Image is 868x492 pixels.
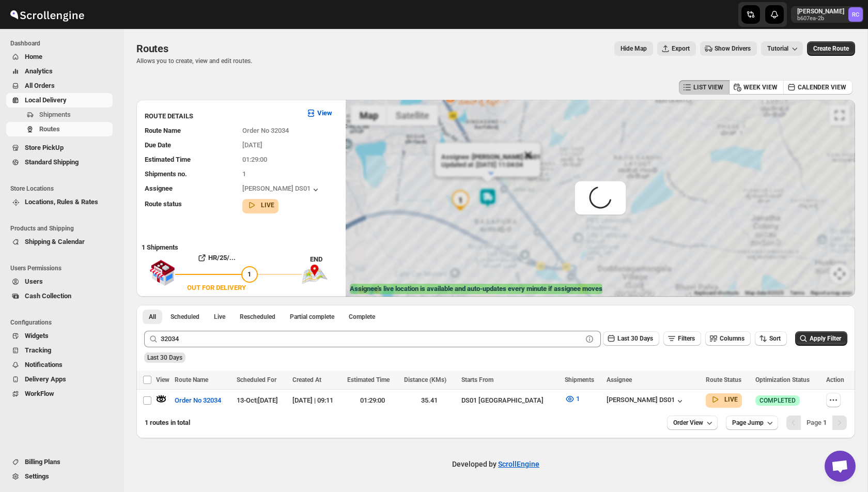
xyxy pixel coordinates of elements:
[145,185,173,192] span: Assignee
[175,395,221,406] span: Order No 32034
[6,122,113,136] button: Routes
[6,64,113,79] button: Analytics
[6,79,113,93] button: All Orders
[729,80,784,95] button: WEEK VIEW
[783,80,853,95] button: CALENDER VIEW
[607,396,685,406] div: [PERSON_NAME] DS01
[39,125,60,133] span: Routes
[242,141,262,149] span: [DATE]
[242,156,267,163] span: 01:29:00
[242,170,246,178] span: 1
[6,469,113,484] button: Settings
[621,44,647,53] span: Hide Map
[292,376,321,383] span: Created At
[813,44,849,53] span: Create Route
[25,67,53,75] span: Analytics
[149,313,156,321] span: All
[10,318,117,327] span: Configurations
[25,238,85,245] span: Shipping & Calendar
[10,185,117,193] span: Store Locations
[657,41,696,56] button: Export
[10,264,117,272] span: Users Permissions
[724,396,738,403] b: LIVE
[6,235,113,249] button: Shipping & Calendar
[826,376,844,383] span: Action
[769,335,781,342] span: Sort
[145,170,187,178] span: Shipments no.
[6,455,113,469] button: Billing Plans
[706,376,741,383] span: Route Status
[171,313,199,321] span: Scheduled
[755,331,787,346] button: Sort
[6,329,113,343] button: Widgets
[848,7,863,22] span: Rahul Chopra
[498,460,539,468] a: ScrollEngine
[726,416,778,430] button: Page Jump
[347,376,390,383] span: Estimated Time
[6,195,113,209] button: Locations, Rules & Rates
[25,346,51,354] span: Tracking
[136,42,168,55] span: Routes
[149,253,175,293] img: shop.svg
[732,419,764,427] span: Page Jump
[755,376,810,383] span: Optimization Status
[145,111,298,121] h3: ROUTE DETAILS
[292,395,342,406] div: [DATE] | 09:11
[6,343,113,358] button: Tracking
[143,310,162,324] button: All routes
[25,53,42,60] span: Home
[404,395,455,406] div: 35.41
[156,376,169,383] span: View
[810,335,841,342] span: Apply Filter
[25,158,79,166] span: Standard Shipping
[700,41,757,56] button: Show Drivers
[10,39,117,48] span: Dashboard
[404,376,446,383] span: Distance (KMs)
[8,2,86,27] img: ScrollEngine
[208,254,236,262] b: HR/25/...
[6,372,113,387] button: Delivery Apps
[761,41,803,56] button: Tutorial
[25,361,63,368] span: Notifications
[786,416,847,430] nav: Pagination
[25,390,54,397] span: WorkFlow
[603,331,659,346] button: Last 30 Days
[6,358,113,372] button: Notifications
[145,141,171,149] span: Due Date
[310,254,340,265] div: END
[678,335,695,342] span: Filters
[710,394,738,405] button: LIVE
[145,127,181,134] span: Route Name
[246,200,274,210] button: LIVE
[767,45,788,52] span: Tutorial
[175,376,208,383] span: Route Name
[559,391,586,407] button: 1
[242,185,321,195] button: [PERSON_NAME] DS01
[136,238,178,251] b: 1 Shipments
[461,395,559,406] div: DS01 [GEOGRAPHIC_DATA]
[614,41,653,56] button: Map action label
[565,376,594,383] span: Shipments
[237,376,276,383] span: Scheduled For
[720,335,745,342] span: Columns
[168,392,227,409] button: Order No 32034
[461,376,493,383] span: Starts From
[6,274,113,289] button: Users
[261,202,274,209] b: LIVE
[25,472,49,480] span: Settings
[25,82,55,89] span: All Orders
[25,278,43,285] span: Users
[302,265,328,284] img: trip_end.png
[607,376,632,383] span: Assignee
[452,459,539,469] p: Developed by
[6,387,113,401] button: WorkFlow
[672,44,690,53] span: Export
[760,396,796,405] span: COMPLETED
[25,375,66,383] span: Delivery Apps
[825,451,856,482] div: Open chat
[693,83,723,91] span: LIST VIEW
[576,395,580,403] span: 1
[242,127,289,134] span: Order No 32034
[667,416,718,430] button: Order View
